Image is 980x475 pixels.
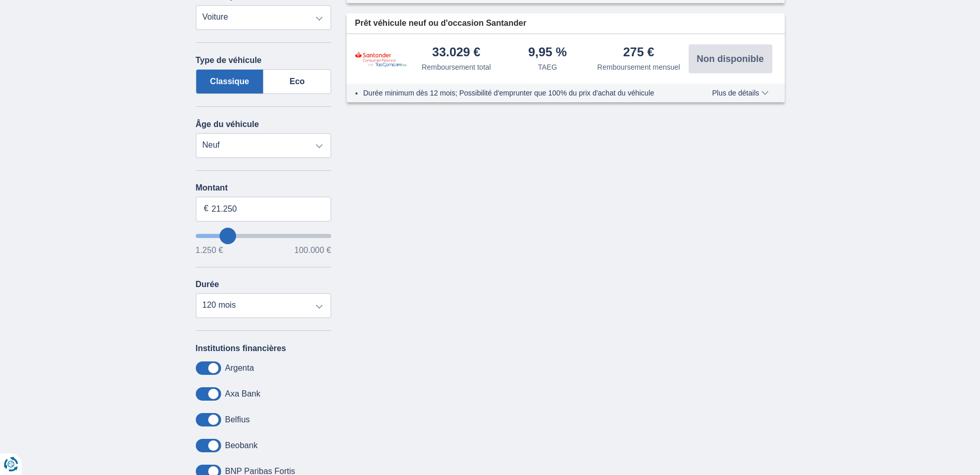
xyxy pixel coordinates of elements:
[196,69,264,94] label: Classique
[225,363,254,373] label: Argenta
[196,183,332,193] label: Montant
[422,62,491,72] div: Remboursement total
[538,62,557,72] div: TAEG
[196,120,259,129] label: Âge du véhicule
[196,246,223,255] span: 1.250 €
[363,88,682,98] li: Durée minimum dès 12 mois; Possibilité d'emprunter que 100% du prix d'achat du véhicule
[225,415,250,424] label: Belfius
[704,89,776,97] button: Plus de détails
[225,389,260,399] label: Axa Bank
[294,246,331,255] span: 100.000 €
[712,89,768,97] span: Plus de détails
[697,54,764,64] span: Non disponible
[196,234,332,238] input: wantToBorrow
[689,44,772,73] button: Non disponible
[432,46,480,60] div: 33.029 €
[225,441,258,450] label: Beobank
[597,62,680,72] div: Remboursement mensuel
[196,344,286,353] label: Institutions financières
[355,51,407,67] img: pret personnel Santander
[528,46,567,60] div: 9,95 %
[355,18,526,29] span: Prêt véhicule neuf ou d'occasion Santander
[623,46,654,60] div: 275 €
[263,69,331,94] label: Eco
[196,56,262,65] label: Type de véhicule
[196,280,219,289] label: Durée
[204,203,209,215] span: €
